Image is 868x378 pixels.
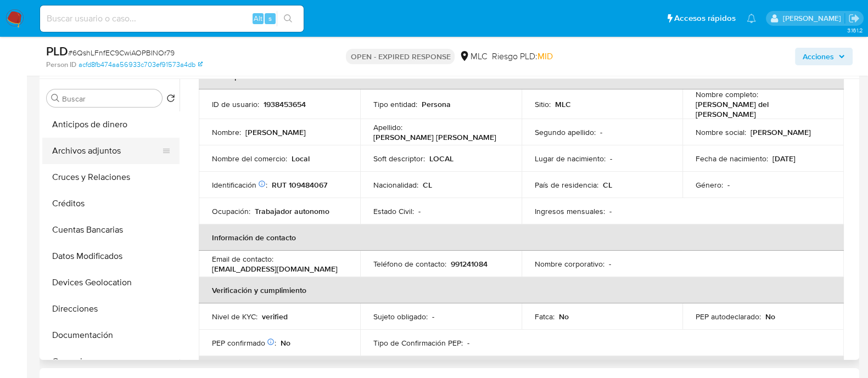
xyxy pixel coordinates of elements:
p: CL [423,180,432,190]
p: Apellido : [373,122,402,132]
p: Sitio : [535,99,551,109]
p: Tipo de Confirmación PEP : [373,338,463,348]
p: No [765,312,775,321]
input: Buscar [62,94,158,104]
p: - [609,206,612,216]
p: Sujeto obligado : [373,312,428,321]
span: Riesgo PLD: [491,50,552,63]
button: Buscar [51,94,60,103]
p: [PERSON_NAME] [751,127,811,137]
span: Acciones [803,48,834,65]
span: Accesos rápidos [674,13,736,24]
button: Acciones [795,48,853,65]
p: Género : [696,180,723,190]
p: Estado Civil : [373,206,414,216]
p: verified [262,312,288,321]
p: - [432,312,434,321]
p: Persona [422,99,451,109]
p: Nombre : [212,127,241,137]
p: Segundo apellido : [535,127,596,137]
p: CL [603,180,612,190]
th: Verificación y cumplimiento [199,277,844,303]
button: search-icon [277,11,299,26]
b: Person ID [46,60,76,70]
p: Fatca : [535,312,555,321]
button: Volver al orden por defecto [166,94,175,106]
p: [PERSON_NAME] [245,127,306,137]
button: Datos Modificados [42,243,180,269]
p: 991241084 [451,259,488,269]
input: Buscar usuario o caso... [40,12,304,26]
p: PEP confirmado : [212,338,276,348]
div: MLC [459,50,487,63]
p: Nombre corporativo : [535,259,604,269]
p: pablo.ruidiaz@mercadolibre.com [782,13,844,24]
p: Ingresos mensuales : [535,206,605,216]
p: Lugar de nacimiento : [535,154,606,163]
a: Salir [848,13,860,24]
p: 1938453654 [264,99,306,109]
p: País de residencia : [535,180,598,190]
p: RUT 109484067 [272,180,327,190]
p: Nombre completo : [696,89,758,99]
p: [EMAIL_ADDRESS][DOMAIN_NAME] [212,264,338,274]
span: # 6QshLFnfEC9CwiAOPBINOr79 [68,47,175,58]
button: Anticipos de dinero [42,111,180,138]
b: PLD [46,42,68,60]
p: [PERSON_NAME] [PERSON_NAME] [373,132,496,142]
span: Alt [254,13,262,24]
button: Documentación [42,322,180,348]
p: - [610,154,612,163]
a: Notificaciones [747,14,756,23]
th: Información de contacto [199,224,844,251]
button: Créditos [42,190,180,217]
p: [PERSON_NAME] del [PERSON_NAME] [696,99,826,119]
span: MID [537,50,552,63]
p: Fecha de nacimiento : [696,154,768,163]
a: acfd8fb474aa56933c703ef91573a4db [79,60,203,70]
p: OPEN - EXPIRED RESPONSE [346,49,455,64]
p: Identificación : [212,180,267,190]
p: Tipo entidad : [373,99,417,109]
p: Soft descriptor : [373,154,425,163]
p: - [600,127,602,137]
p: - [609,259,611,269]
button: Cuentas Bancarias [42,217,180,243]
p: - [467,338,469,348]
p: Nivel de KYC : [212,312,257,321]
p: LOCAL [429,154,453,163]
span: 3.161.2 [847,26,863,35]
button: Cruces y Relaciones [42,164,180,190]
p: Nombre del comercio : [212,154,287,163]
p: - [727,180,730,190]
p: No [559,312,569,321]
button: General [42,348,180,375]
p: ID de usuario : [212,99,259,109]
p: Nacionalidad : [373,180,418,190]
p: PEP autodeclarado : [696,312,761,321]
p: Ocupación : [212,206,250,216]
button: Devices Geolocation [42,269,180,296]
p: Nombre social : [696,127,746,137]
p: [DATE] [772,154,796,163]
button: Archivos adjuntos [42,138,171,164]
p: Local [292,154,310,163]
button: Direcciones [42,296,180,322]
p: - [418,206,421,216]
p: MLC [555,99,571,109]
p: No [281,338,290,348]
p: Email de contacto : [212,254,273,264]
p: Trabajador autonomo [255,206,329,216]
span: s [268,13,272,24]
p: Teléfono de contacto : [373,259,446,269]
